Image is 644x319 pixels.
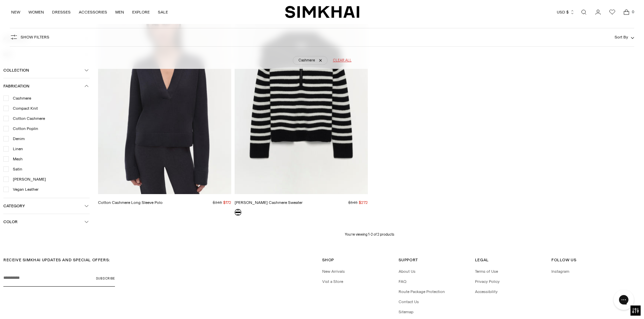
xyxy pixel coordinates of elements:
[591,5,605,19] a: Go to the account page
[9,145,23,152] span: Linen
[5,293,68,314] iframe: Sign Up via Text for Offers
[9,176,46,182] span: [PERSON_NAME]
[3,62,90,78] button: Collection
[551,258,576,262] span: Follow Us
[11,5,20,20] a: NEW
[610,287,637,312] iframe: Gorgias live chat messenger
[620,5,633,19] a: Open cart modal
[132,5,150,20] a: EXPLORE
[348,200,358,205] s: $545
[9,115,45,121] span: Cotton Cashmere
[3,78,90,94] button: Fabrication
[399,289,445,294] a: Route Package Protection
[630,9,636,15] span: 0
[3,68,85,72] span: Collection
[9,186,39,192] span: Vegan Leather
[28,5,44,20] a: WOMEN
[79,5,107,20] a: ACCESSORIES
[3,258,110,262] span: RECEIVE SIMKHAI UPDATES AND SPECIAL OFFERS:
[3,214,90,229] button: Color
[615,33,634,41] button: Sort By
[577,5,591,19] a: Open search modal
[158,5,168,20] a: SALE
[322,279,343,284] a: Vist a Store
[9,105,38,111] span: Compact Knit
[3,203,85,208] span: Category
[235,200,303,205] a: [PERSON_NAME] Cashmere Sweater
[551,269,569,274] a: Instagram
[223,200,231,205] span: $172
[96,270,115,287] button: Subscribe
[3,219,85,224] span: Color
[115,5,124,20] a: MEN
[10,32,49,43] button: Show Filters
[475,269,498,274] a: Terms of Use
[399,258,418,262] span: Support
[9,95,31,101] span: Cashmere
[399,269,415,274] a: About Us
[333,56,352,65] a: Clear all
[285,5,359,19] a: SIMKHAI
[9,135,25,141] span: Denim
[21,35,49,39] span: Show Filters
[322,258,334,262] span: Shop
[399,279,406,284] a: FAQ
[605,5,619,19] a: Wishlist
[475,289,498,294] a: Accessibility
[475,258,489,262] span: Legal
[3,83,85,88] span: Fabrication
[333,58,352,63] span: Clear all
[293,56,328,65] a: Cashmere
[475,279,500,284] a: Privacy Policy
[322,269,345,274] a: New Arrivals
[9,125,38,131] span: Cotton Poplin
[98,200,163,205] a: Cotton Cashmere Long Sleeve Polo
[399,299,419,304] a: Contact Us
[359,200,368,205] span: $272
[213,200,222,205] s: $345
[557,5,575,20] button: USD $
[52,5,71,20] a: DRESSES
[615,35,628,39] span: Sort By
[9,156,23,162] span: Mesh
[399,310,413,314] a: Sitemap
[345,232,394,237] p: You’re viewing 1-2 of 2 products
[9,166,22,172] span: Satin
[3,198,90,213] button: Category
